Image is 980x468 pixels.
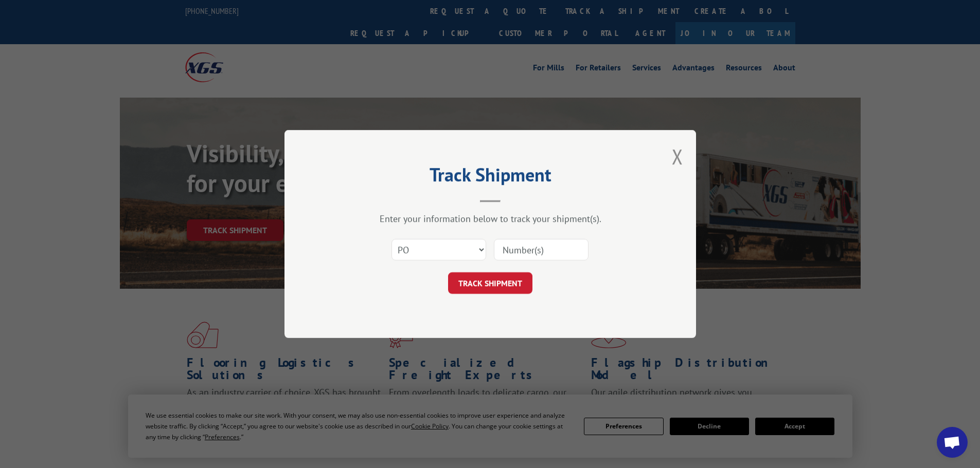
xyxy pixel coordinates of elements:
button: TRACK SHIPMENT [448,272,532,294]
button: Close modal [672,143,683,170]
input: Number(s) [494,239,589,260]
div: Open chat [937,427,968,458]
h2: Track Shipment [336,167,645,187]
div: Enter your information below to track your shipment(s). [336,213,645,224]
